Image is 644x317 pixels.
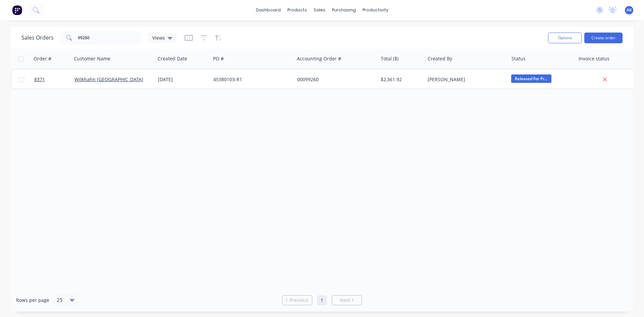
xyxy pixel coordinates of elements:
[74,76,143,83] a: Wilkhahn [GEOGRAPHIC_DATA]
[21,35,54,41] h1: Sales Orders
[512,55,526,62] div: Status
[16,297,49,304] span: Rows per page
[297,55,341,62] div: Accounting Order #
[213,55,224,62] div: PO #
[279,295,365,305] ul: Pagination
[428,55,452,62] div: Created By
[213,76,288,83] div: 45380103-R1
[579,55,609,62] div: Invoice status
[158,55,187,62] div: Created Date
[253,5,284,15] a: dashboard
[74,55,110,62] div: Customer Name
[310,5,329,15] div: sales
[340,297,350,304] span: Next
[34,55,51,62] div: Order #
[548,33,582,43] button: Options
[317,295,327,305] a: Page 1 is your current page
[34,69,74,90] a: 8371
[289,297,309,304] span: Previous
[282,297,312,304] a: Previous page
[12,5,22,15] img: Factory
[359,5,392,15] div: productivity
[381,76,420,83] div: $2,361.92
[627,7,632,13] span: AK
[332,297,362,304] a: Next page
[511,74,551,83] span: Released For Pr...
[381,55,398,62] div: Total ($)
[297,76,372,83] div: 00099260
[584,33,623,43] button: Create order
[78,31,143,45] input: Search...
[284,5,310,15] div: products
[152,34,165,41] span: Views
[34,76,45,83] span: 8371
[158,76,208,83] div: [DATE]
[428,76,502,83] div: [PERSON_NAME]
[329,5,359,15] div: purchasing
